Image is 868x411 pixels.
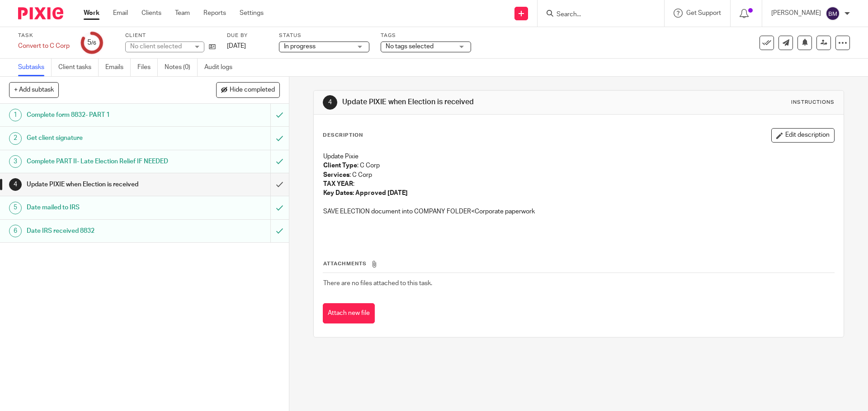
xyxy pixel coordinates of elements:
[230,87,275,94] span: Hide completed
[323,171,834,180] p: : C Corp
[84,9,99,18] a: Work
[18,59,52,76] a: Subtasks
[113,9,128,18] a: Email
[125,32,216,39] label: Client
[323,303,375,323] button: Attach new file
[27,108,183,122] h1: Complete form 8832- PART 1
[342,97,598,107] h1: Update PIXIE when Election is received
[27,155,183,168] h1: Complete PART II- Late Election Relief IF NEEDED
[240,9,264,18] a: Settings
[105,59,131,76] a: Emails
[323,280,432,286] span: There are no files attached to this task.
[27,201,183,214] h1: Date mailed to IRS
[323,180,834,189] p: :
[18,32,70,39] label: Task
[216,82,280,97] button: Hide completed
[323,152,834,161] p: Update Pixie
[227,32,268,39] label: Due by
[9,82,59,97] button: + Add subtask
[9,132,22,145] div: 2
[27,131,183,145] h1: Get client signature
[323,95,337,110] div: 4
[323,132,363,139] p: Description
[27,178,183,191] h1: Update PIXIE when Election is received
[9,155,22,168] div: 3
[91,41,96,46] small: /6
[323,181,353,187] strong: TAX YEAR
[175,9,190,18] a: Team
[9,109,22,121] div: 1
[165,59,198,76] a: Notes (0)
[381,32,471,39] label: Tags
[18,7,63,19] img: Pixie
[9,178,22,191] div: 4
[284,43,316,50] span: In progress
[9,202,22,214] div: 5
[9,225,22,237] div: 6
[323,190,408,196] strong: Key Dates: Approved [DATE]
[203,9,226,18] a: Reports
[279,32,369,39] label: Status
[323,172,349,178] strong: Services
[323,162,357,169] strong: Client Type
[87,37,96,48] div: 5
[204,59,239,76] a: Audit logs
[27,224,183,238] h1: Date IRS received 8832
[791,99,835,106] div: Instructions
[18,42,70,51] div: Convert to C Corp
[227,43,246,49] span: [DATE]
[686,10,721,16] span: Get Support
[771,9,821,18] p: [PERSON_NAME]
[826,6,840,21] img: svg%3E
[386,43,434,50] span: No tags selected
[323,261,367,266] span: Attachments
[556,11,637,19] input: Search
[142,9,161,18] a: Clients
[130,42,189,51] div: No client selected
[58,59,99,76] a: Client tasks
[137,59,158,76] a: Files
[771,128,835,143] button: Edit description
[323,207,834,216] p: SAVE ELECTION document into COMPANY FOLDER<Corporate paperwork
[323,161,834,170] p: : C Corp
